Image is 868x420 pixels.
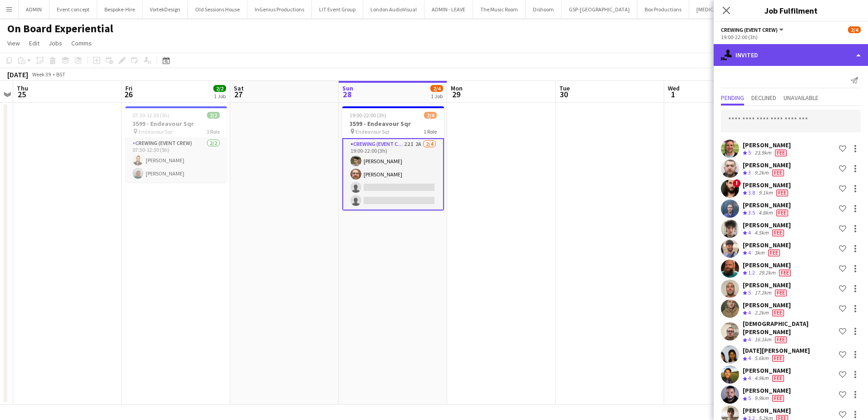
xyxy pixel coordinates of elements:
[748,375,751,381] span: 4
[748,395,751,401] span: 5
[714,5,868,16] h3: Job Fulfilment
[45,37,66,49] a: Jobs
[637,0,689,18] button: Box Productions
[772,355,784,362] span: Fee
[770,309,786,317] div: Crew has different fees then in role
[430,85,443,92] span: 2/4
[743,241,791,249] div: [PERSON_NAME]
[743,221,791,229] div: [PERSON_NAME]
[125,120,227,128] h3: 3599 - Endeavour Sqr
[773,336,789,344] div: Crew has different fees then in role
[125,106,227,182] div: 07:30-12:30 (5h)2/23599 - Endeavour Sqr Endeavour Sqr1 RoleCrewing (Event Crew)2/207:30-12:30 (5h...
[342,106,444,210] div: 19:00-22:00 (3h)2/43599 - Endeavour Sqr Endeavour Sqr1 RoleCrewing (Event Crew)22I2A2/419:00-22:0...
[743,261,793,269] div: [PERSON_NAME]
[751,95,776,101] span: Declined
[770,229,786,237] div: Crew has different fees then in role
[748,249,751,256] span: 4
[721,26,785,33] button: Crewing (Event Crew)
[424,112,437,119] span: 2/4
[526,0,562,18] button: Dishoom
[770,169,786,177] div: Crew has different fees then in role
[748,289,751,296] span: 5
[748,355,751,361] span: 4
[766,249,782,257] div: Crew has different fees then in role
[689,0,761,18] button: [MEDICAL_DATA] Design
[748,189,755,196] span: 3.8
[30,71,53,78] span: Week 39
[207,112,220,119] span: 2/2
[714,44,868,66] div: Invited
[232,89,244,100] span: 27
[773,149,789,157] div: Crew has different fees then in role
[451,84,463,92] span: Mon
[773,289,789,297] div: Crew has different fees then in role
[363,0,424,18] button: London AudioVisual
[772,375,784,382] span: Fee
[562,0,637,18] button: GSP-[GEOGRAPHIC_DATA]
[71,39,92,47] span: Comms
[772,395,784,402] span: Fee
[56,71,65,78] div: BST
[776,210,788,216] span: Fee
[143,0,188,18] button: VortekDesign
[775,150,787,156] span: Fee
[733,179,741,187] span: !
[341,89,353,100] span: 28
[350,112,386,119] span: 19:00-22:00 (3h)
[753,169,770,177] div: 9.2km
[7,39,20,47] span: View
[748,309,751,316] span: 4
[753,289,773,297] div: 17.2km
[743,386,791,395] div: [PERSON_NAME]
[188,0,247,18] button: Old Sessions House
[559,84,570,92] span: Tue
[772,230,784,236] span: Fee
[424,128,437,135] span: 1 Role
[668,84,680,92] span: Wed
[68,37,95,49] a: Comms
[772,310,784,316] span: Fee
[558,89,570,100] span: 30
[133,112,169,119] span: 07:30-12:30 (5h)
[342,120,444,128] h3: 3599 - Endeavour Sqr
[753,395,770,402] div: 9.9km
[753,336,773,344] div: 16.1km
[473,0,526,18] button: The Music Room
[753,309,770,317] div: 2.2km
[15,89,28,100] span: 25
[743,161,791,169] div: [PERSON_NAME]
[774,189,790,197] div: Crew has different fees then in role
[213,85,226,92] span: 2/2
[214,93,226,100] div: 1 Job
[757,269,777,277] div: 29.2km
[772,170,784,176] span: Fee
[342,84,353,92] span: Sun
[7,22,113,35] h1: On Board Experiential
[234,84,244,92] span: Sat
[355,128,390,135] span: Endeavour Sqr
[721,95,744,101] span: Pending
[779,270,791,276] span: Fee
[431,93,443,100] div: 1 Job
[29,39,39,47] span: Edit
[748,269,755,276] span: 1.2
[17,84,28,92] span: Thu
[49,0,97,18] button: Event concept
[748,229,751,236] span: 4
[774,209,790,217] div: Crew has different fees then in role
[342,138,444,210] app-card-role: Crewing (Event Crew)22I2A2/419:00-22:00 (3h)[PERSON_NAME][PERSON_NAME]
[138,128,173,135] span: Endeavour Sqr
[776,190,788,196] span: Fee
[207,128,220,135] span: 1 Role
[768,250,780,256] span: Fee
[424,0,473,18] button: ADMIN - LEAVE
[743,346,810,355] div: [DATE][PERSON_NAME]
[743,406,791,415] div: [PERSON_NAME]
[753,249,766,257] div: 3km
[753,229,770,237] div: 4.5km
[784,95,819,101] span: Unavailable
[49,39,62,47] span: Jobs
[312,0,363,18] button: LIT Event Group
[721,26,778,33] span: Crewing (Event Crew)
[743,366,791,375] div: [PERSON_NAME]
